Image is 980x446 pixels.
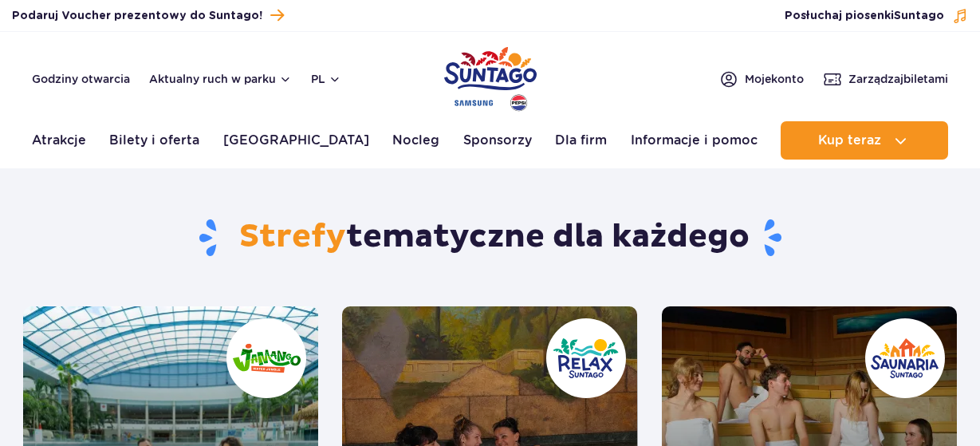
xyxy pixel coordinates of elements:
[894,10,944,22] span: Suntago
[631,121,758,160] a: Informacje i pomoc
[311,71,341,87] button: pl
[239,217,346,257] span: Strefy
[555,121,607,160] a: Dla firm
[719,69,804,89] a: Mojekonto
[32,71,130,87] a: Godziny otwarcia
[12,5,284,26] a: Podaruj Voucher prezentowy do Suntago!
[785,8,944,24] span: Posłuchaj piosenki
[745,71,804,87] span: Moje konto
[785,8,968,24] button: Posłuchaj piosenkiSuntago
[818,133,881,148] span: Kup teraz
[23,217,957,259] h1: tematyczne dla każdego
[823,69,948,89] a: Zarządzajbiletami
[109,121,199,160] a: Bilety i oferta
[149,73,292,85] button: Aktualny ruch w parku
[463,121,532,160] a: Sponsorzy
[12,8,262,24] span: Podaruj Voucher prezentowy do Suntago!
[781,121,948,160] button: Kup teraz
[32,121,86,160] a: Atrakcje
[444,40,537,113] a: Park of Poland
[223,121,369,160] a: [GEOGRAPHIC_DATA]
[848,71,948,87] span: Zarządzaj biletami
[392,121,439,160] a: Nocleg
